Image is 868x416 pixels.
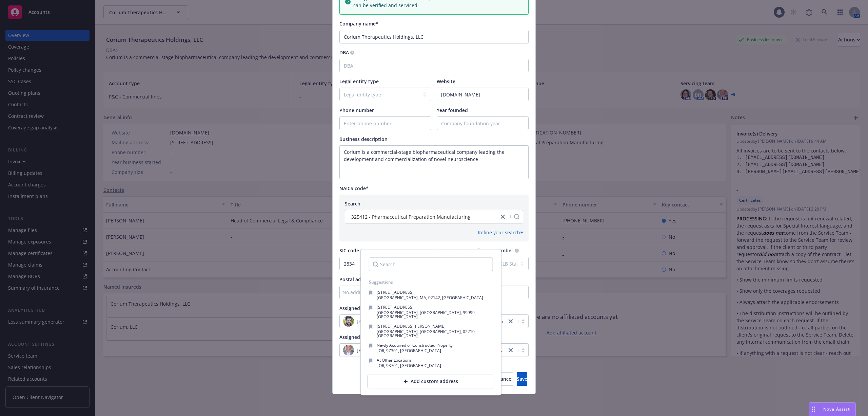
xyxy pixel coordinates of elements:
[363,322,498,341] button: [STREET_ADDRESS][PERSON_NAME][GEOGRAPHIC_DATA], [GEOGRAPHIC_DATA], 02210, [GEOGRAPHIC_DATA]
[507,346,515,354] a: close
[343,316,503,327] span: photo[PERSON_NAME] ([PERSON_NAME][EMAIL_ADDRESS][PERSON_NAME][DOMAIN_NAME])
[343,316,354,327] img: photo
[339,185,369,192] span: NAICS code*
[478,229,523,236] div: Refine your search
[339,30,529,43] input: Company name
[437,117,528,130] input: Company foundation year
[377,348,441,354] span: , OR, 97301, [GEOGRAPHIC_DATA]
[340,117,431,130] input: Enter phone number
[497,376,513,382] span: Cancel
[377,329,476,339] span: [GEOGRAPHIC_DATA], [GEOGRAPHIC_DATA], 02210, [GEOGRAPHIC_DATA]
[339,20,378,27] span: Company name*
[377,304,414,310] span: [STREET_ADDRESS]
[339,286,529,299] button: No address selected
[343,345,354,356] img: photo
[357,318,554,325] span: [PERSON_NAME] ([PERSON_NAME][EMAIL_ADDRESS][PERSON_NAME][DOMAIN_NAME])
[435,247,513,254] span: Contractors state license number
[377,295,483,301] span: [GEOGRAPHIC_DATA], MA, 02142, [GEOGRAPHIC_DATA]
[437,78,455,85] span: Website
[507,317,515,325] a: close
[497,372,513,386] button: Cancel
[809,402,856,416] button: Nova Assist
[363,303,498,322] button: [STREET_ADDRESS][GEOGRAPHIC_DATA], [GEOGRAPHIC_DATA], 99999, [GEOGRAPHIC_DATA]
[339,107,374,113] span: Phone number
[342,289,519,296] div: No address selected
[809,403,818,416] div: Drag to move
[339,247,359,254] span: SIC code
[349,213,495,220] span: 325412 - Pharmaceutical Preparation Manufacturing
[339,145,529,179] textarea: Enter business description
[377,363,441,368] span: , OR, 93701, [GEOGRAPHIC_DATA]
[437,88,528,101] input: Enter URL
[363,288,498,303] button: [STREET_ADDRESS][GEOGRAPHIC_DATA], MA, 02142, [GEOGRAPHIC_DATA]
[369,257,493,271] input: Search
[823,406,850,412] span: Nova Assist
[377,357,412,363] span: At Other Locations
[339,49,349,56] span: DBA
[517,372,527,386] button: Save
[339,276,374,283] span: Postal address
[437,107,468,113] span: Year founded
[339,136,388,142] span: Business description
[351,213,471,220] span: 325412 - Pharmaceutical Preparation Manufacturing
[363,341,498,356] button: Newly Acquired or Constructed Property, OR, 97301, [GEOGRAPHIC_DATA]
[499,213,507,221] a: close
[357,347,516,354] span: [PERSON_NAME] ([PERSON_NAME][EMAIL_ADDRESS][DOMAIN_NAME])
[339,59,529,72] input: DBA
[340,257,432,270] input: SIC Code
[377,323,446,329] span: [STREET_ADDRESS][PERSON_NAME]
[339,78,379,85] span: Legal entity type
[345,200,360,207] span: Search
[377,289,414,295] span: [STREET_ADDRESS]
[343,345,503,356] span: photo[PERSON_NAME] ([PERSON_NAME][EMAIL_ADDRESS][DOMAIN_NAME])
[339,305,405,311] span: Assigned account manager*
[377,342,453,348] span: Newly Acquired or Constructed Property
[363,356,498,370] button: At Other Locations, OR, 93701, [GEOGRAPHIC_DATA]
[517,376,527,382] span: Save
[369,279,493,285] div: Suggestions
[368,375,494,388] button: Add custom address
[377,310,476,320] span: [GEOGRAPHIC_DATA], [GEOGRAPHIC_DATA], 99999, [GEOGRAPHIC_DATA]
[339,334,386,340] span: Assigned producer*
